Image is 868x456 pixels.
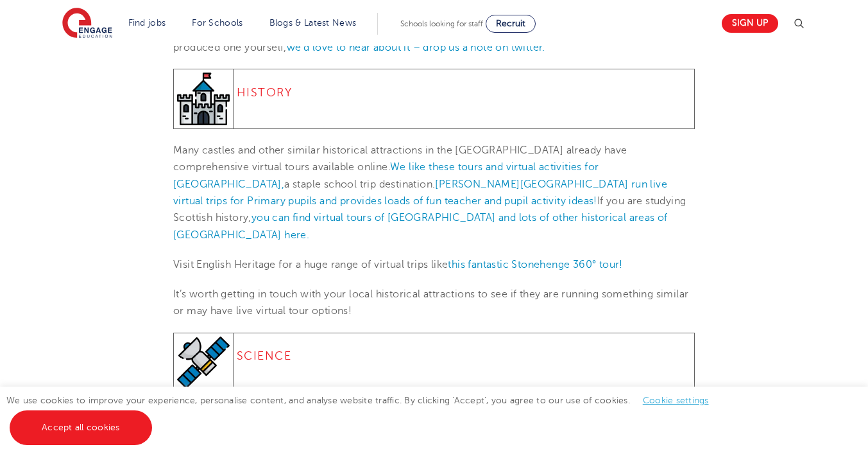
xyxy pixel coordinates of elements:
span: We use cookies to improve your experience, personalise content, and analyse website traffic. By c... [6,396,722,432]
a: Recruit [486,15,536,33]
p: It’s worth getting in touch with your local historical attractions to see if they are running som... [173,286,695,320]
a: we’d love to hear about it – drop us a note on twitter. [287,42,545,53]
a: [PERSON_NAME][GEOGRAPHIC_DATA] run live virtual trips for Primary pupils and provides loads of fu... [173,179,667,207]
a: you can find virtual tours of [GEOGRAPHIC_DATA] and lots of other historical areas of [GEOGRAPHIC... [173,212,668,240]
a: We like these tours and virtual activities for [GEOGRAPHIC_DATA], [173,161,599,189]
h4: HISTORY [237,85,691,100]
span: Schools looking for staff [400,19,483,28]
p: Many castles and other similar historical attractions in the [GEOGRAPHIC_DATA] already have compr... [173,142,695,243]
a: this fantastic Stonehenge 360° tour! [448,259,622,270]
a: Sign up [722,14,778,33]
img: Engage Education [62,8,112,40]
p: Visit English Heritage for a huge range of virtual trips like [173,256,695,273]
a: For Schools [192,18,243,28]
span: Recruit [496,19,525,28]
a: Find jobs [128,18,166,28]
a: Blogs & Latest News [269,18,357,28]
span: ° tour! [592,259,623,270]
a: Cookie settings [643,396,709,405]
h4: SCIENCE [237,348,691,364]
a: Accept all cookies [10,410,152,445]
